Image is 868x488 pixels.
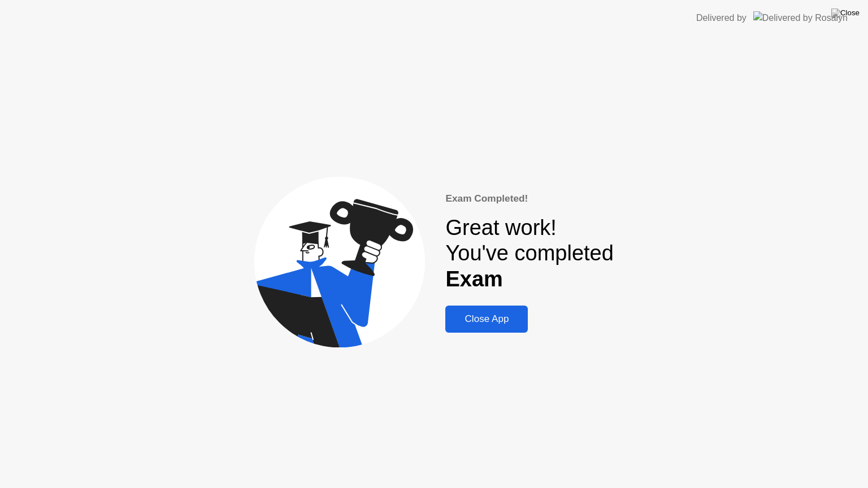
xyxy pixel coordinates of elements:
[445,215,613,293] div: Great work! You've completed
[449,313,524,325] div: Close App
[445,191,613,206] div: Exam Completed!
[753,11,848,24] img: Delivered by Rosalyn
[445,267,502,291] b: Exam
[696,11,747,25] div: Delivered by
[445,306,528,333] button: Close App
[831,8,860,18] img: Close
